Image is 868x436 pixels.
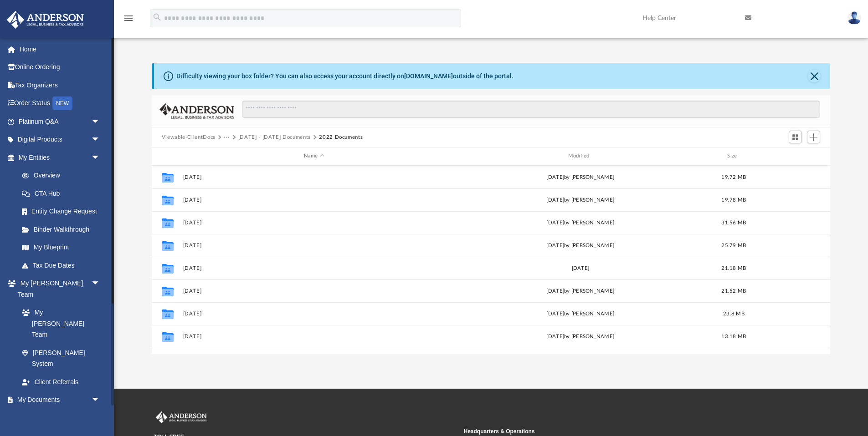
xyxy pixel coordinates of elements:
a: Client Referrals [13,373,109,391]
div: [DATE] by [PERSON_NAME] [449,196,712,204]
a: My [PERSON_NAME] Teamarrow_drop_down [6,274,109,304]
button: 2022 Documents [319,133,363,142]
a: My Entitiesarrow_drop_down [6,148,114,167]
span: 13.18 MB [721,334,746,339]
img: Anderson Advisors Platinum Portal [154,411,209,423]
div: [DATE] by [PERSON_NAME] [449,173,712,181]
button: Switch to Grid View [789,131,802,143]
div: Modified [449,152,711,160]
span: arrow_drop_down [91,391,109,410]
input: Search files and folders [242,101,820,118]
span: 21.52 MB [721,288,746,293]
img: Anderson Advisors Platinum Portal [4,11,87,29]
a: menu [123,17,134,24]
button: [DATE] [183,243,445,248]
div: Difficulty viewing your box folder? You can also access your account directly on outside of the p... [176,71,514,81]
div: Size [715,152,752,160]
button: [DATE] - [DATE] Documents [238,133,311,142]
a: Binder Walkthrough [13,220,114,238]
a: Home [6,40,114,58]
i: search [152,12,162,22]
button: [DATE] [183,174,445,180]
button: [DATE] [183,265,445,271]
div: id [756,152,820,160]
button: [DATE] [183,311,445,317]
span: 21.18 MB [721,265,746,270]
small: Headquarters & Operations [464,427,767,436]
span: 23.8 MB [723,311,745,316]
div: grid [152,166,831,354]
div: [DATE] by [PERSON_NAME] [449,218,712,227]
span: arrow_drop_down [91,131,109,149]
a: Platinum Q&Aarrow_drop_down [6,112,114,131]
div: id [156,152,179,160]
button: [DATE] [183,197,445,203]
span: 25.79 MB [721,243,746,248]
button: [DATE] [183,220,445,226]
div: [DATE] [449,264,712,272]
a: My [PERSON_NAME] Team [13,304,105,344]
a: Entity Change Request [13,203,114,221]
span: 19.72 MB [721,174,746,179]
span: arrow_drop_down [91,148,109,167]
div: NEW [52,96,72,110]
span: arrow_drop_down [91,112,109,131]
button: Add [807,131,821,143]
span: arrow_drop_down [91,274,109,293]
button: ··· [224,133,230,142]
span: 31.56 MB [721,220,746,225]
button: Viewable-ClientDocs [162,133,216,142]
a: Order StatusNEW [6,94,114,113]
i: menu [123,13,134,24]
a: Overview [13,167,114,185]
div: [DATE] by [PERSON_NAME] [449,309,712,318]
button: Close [808,70,821,82]
a: My Blueprint [13,238,109,257]
div: [DATE] by [PERSON_NAME] [449,241,712,249]
a: [DOMAIN_NAME] [404,72,453,80]
button: [DATE] [183,334,445,340]
div: [DATE] by [PERSON_NAME] [449,332,712,340]
a: Tax Organizers [6,76,114,94]
a: Digital Productsarrow_drop_down [6,131,114,149]
a: Online Ordering [6,58,114,76]
div: [DATE] by [PERSON_NAME] [449,287,712,295]
button: [DATE] [183,288,445,294]
a: CTA Hub [13,184,114,203]
span: 19.78 MB [721,197,746,202]
a: [PERSON_NAME] System [13,344,109,373]
a: Tax Due Dates [13,256,114,274]
img: User Pic [847,11,861,25]
div: Name [182,152,445,160]
a: My Documentsarrow_drop_down [6,391,114,409]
